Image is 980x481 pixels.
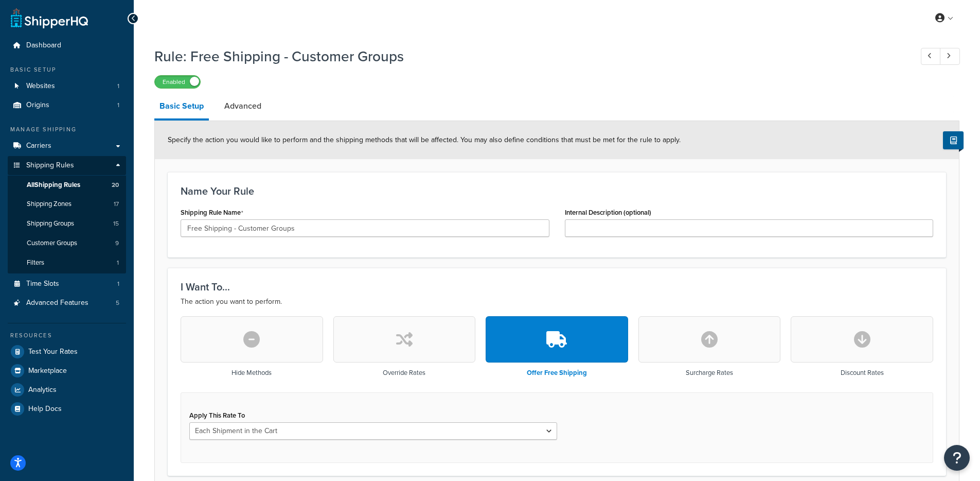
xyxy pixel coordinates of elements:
a: Marketplace [8,362,126,380]
a: Shipping Groups15 [8,214,126,233]
a: Advanced Features5 [8,294,126,313]
span: Origins [26,101,49,110]
li: Origins [8,96,126,115]
a: Advanced [219,94,266,118]
a: Next Record [940,48,960,65]
a: Carriers [8,136,126,156]
h3: Surcharge Rates [686,369,733,376]
span: 1 [117,82,119,91]
h3: Name Your Rule [181,185,933,197]
li: Filters [8,253,126,272]
span: Test Your Rates [28,348,78,356]
span: 5 [116,299,119,307]
label: Shipping Rule Name [181,209,243,217]
span: Shipping Groups [27,219,74,228]
a: Analytics [8,381,126,399]
li: Websites [8,77,126,96]
span: All Shipping Rules [27,181,80,190]
label: Enabled [155,76,200,88]
span: Customer Groups [27,239,77,248]
a: Previous Record [921,48,941,65]
h3: Hide Methods [231,369,272,376]
button: Show Help Docs [943,131,964,149]
span: Advanced Features [26,299,88,307]
li: Time Slots [8,274,126,294]
div: Manage Shipping [8,125,126,134]
span: Time Slots [26,280,59,288]
a: Basic Setup [154,94,209,121]
span: Websites [26,82,55,91]
a: Help Docs [8,400,126,418]
li: Shipping Groups [8,214,126,233]
span: 1 [117,101,119,110]
a: Customer Groups9 [8,234,126,253]
span: 1 [117,280,119,288]
a: Shipping Zones17 [8,195,126,214]
span: Marketplace [28,367,67,375]
h3: Override Rates [383,369,425,376]
span: Shipping Zones [27,200,72,209]
a: Filters1 [8,253,126,272]
button: Open Resource Center [944,445,970,471]
span: Analytics [28,386,57,394]
span: Filters [27,259,44,267]
div: Resources [8,331,126,340]
label: Apply This Rate To [189,411,245,419]
a: Time Slots1 [8,274,126,294]
div: Basic Setup [8,65,126,74]
a: Websites1 [8,77,126,96]
li: Shipping Zones [8,195,126,214]
span: 15 [113,219,119,228]
span: 9 [115,239,119,248]
h3: I Want To... [181,281,933,293]
label: Internal Description (optional) [565,209,651,216]
span: Specify the action you would like to perform and the shipping methods that will be affected. You ... [168,134,681,145]
h1: Rule: Free Shipping - Customer Groups [154,46,902,66]
span: Help Docs [28,405,62,414]
span: Shipping Rules [26,161,74,170]
li: Shipping Rules [8,156,126,273]
span: 1 [117,259,119,267]
span: 17 [114,200,119,209]
h3: Offer Free Shipping [527,369,587,376]
h3: Discount Rates [841,369,884,376]
li: Advanced Features [8,294,126,313]
li: Customer Groups [8,234,126,253]
a: Test Your Rates [8,342,126,361]
a: AllShipping Rules20 [8,176,126,195]
a: Origins1 [8,96,126,115]
a: Dashboard [8,36,126,55]
span: 20 [112,181,119,190]
span: Dashboard [26,41,61,50]
p: The action you want to perform. [181,296,933,308]
span: Carriers [26,142,51,150]
a: Shipping Rules [8,156,126,175]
